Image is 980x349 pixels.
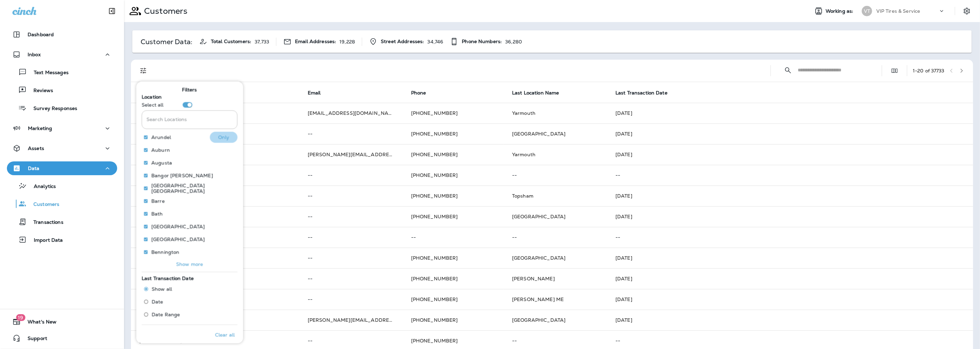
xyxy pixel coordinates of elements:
button: Dashboard [7,28,117,41]
td: [DATE] [607,144,973,165]
p: -- [512,172,599,178]
p: Transactions [27,219,63,226]
p: 19,228 [339,39,355,44]
span: Date Range [152,312,180,317]
button: Inbox [7,48,117,61]
td: Inc Geo [131,123,299,144]
p: -- [411,235,496,240]
td: [PHONE_NUMBER] [403,186,504,206]
button: Import Data [7,232,117,247]
button: Text Messages [7,65,117,79]
td: [PHONE_NUMBER] [403,268,504,289]
p: Customers [141,6,187,16]
button: Edit Fields [888,64,901,78]
p: [GEOGRAPHIC_DATA] [GEOGRAPHIC_DATA] [152,183,232,194]
span: [GEOGRAPHIC_DATA] [512,317,565,323]
td: [PERSON_NAME] [131,165,299,186]
p: -- [308,297,395,302]
span: 19 [16,314,25,321]
td: [PHONE_NUMBER] [403,248,504,268]
span: [PERSON_NAME] ME [512,296,564,302]
p: -- [308,131,395,137]
p: Clear all [215,332,235,337]
span: What's New [21,319,57,327]
td: [DATE] [607,268,973,289]
button: Clear all [212,326,237,343]
td: [DATE] [607,186,973,206]
td: [PERSON_NAME] [131,103,299,123]
td: [DATE] [607,123,973,144]
td: [PHONE_NUMBER] [403,310,504,330]
p: Reviews [27,88,53,94]
p: Barre [152,198,165,204]
p: -- [308,193,395,199]
p: Analytics [27,183,56,190]
td: [DATE] [607,206,973,227]
p: -- [512,235,599,240]
span: [GEOGRAPHIC_DATA] [512,255,565,261]
button: Collapse Sidebar [102,4,122,18]
button: Support [7,331,117,345]
p: -- [308,214,395,219]
td: [PERSON_NAME] [131,186,299,206]
span: Topsham [512,193,533,199]
span: Phone [411,90,435,96]
td: [DATE] [607,248,973,268]
button: Filters [136,64,150,78]
p: Bath [152,211,163,217]
p: -- [512,338,599,343]
span: Email [308,90,321,96]
td: [PERSON_NAME][EMAIL_ADDRESS][DOMAIN_NAME] [299,310,403,330]
span: Street Addresses: [381,39,424,44]
button: Transactions [7,215,117,229]
p: [GEOGRAPHIC_DATA] [152,224,205,229]
p: Bennington [152,249,180,255]
span: Working as: [826,8,855,14]
td: [DATE] [607,310,973,330]
td: [PHONE_NUMBER] [403,165,504,186]
td: [PERSON_NAME] [131,289,299,310]
span: Filters [182,87,197,93]
td: [PERSON_NAME] [131,310,299,330]
span: Support [21,336,47,344]
button: Survey Responses [7,101,117,115]
td: [PERSON_NAME] [131,248,299,268]
td: [PERSON_NAME] [131,144,299,165]
td: [PHONE_NUMBER] [403,123,504,144]
p: 34,746 [428,39,443,44]
p: -- [308,235,395,240]
p: -- [615,172,965,178]
span: Show all [152,286,172,292]
span: Last Location Name [512,90,568,96]
div: Filters [136,77,243,343]
p: -- [308,338,395,343]
td: [DATE] [607,103,973,123]
p: Dashboard [28,32,54,37]
span: Last Transaction Date [615,90,667,96]
p: Only [218,134,229,140]
p: Inbox [28,52,41,57]
span: Email [308,90,330,96]
span: [GEOGRAPHIC_DATA] [512,131,565,137]
p: Customers [27,201,59,208]
p: -- [615,235,965,240]
p: 37,733 [255,39,269,44]
td: [PHONE_NUMBER] [403,206,504,227]
p: Bangor [PERSON_NAME] [152,173,213,178]
button: Marketing [7,121,117,135]
button: Data [7,161,117,175]
p: Select all [142,102,164,108]
span: Total Customers: [211,39,251,44]
span: Yarmouth [512,151,535,158]
span: Location [142,94,162,100]
div: 1 - 20 of 37733 [913,68,945,73]
p: -- [308,172,395,178]
p: 36,280 [505,39,522,44]
button: Assets [7,141,117,155]
div: VT [862,6,872,16]
p: [GEOGRAPHIC_DATA] [152,237,205,242]
span: Date [152,299,164,305]
p: Customer Data: [141,39,192,44]
span: Last Transaction Date [142,275,194,281]
td: [PERSON_NAME][EMAIL_ADDRESS][DOMAIN_NAME] [299,144,403,165]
